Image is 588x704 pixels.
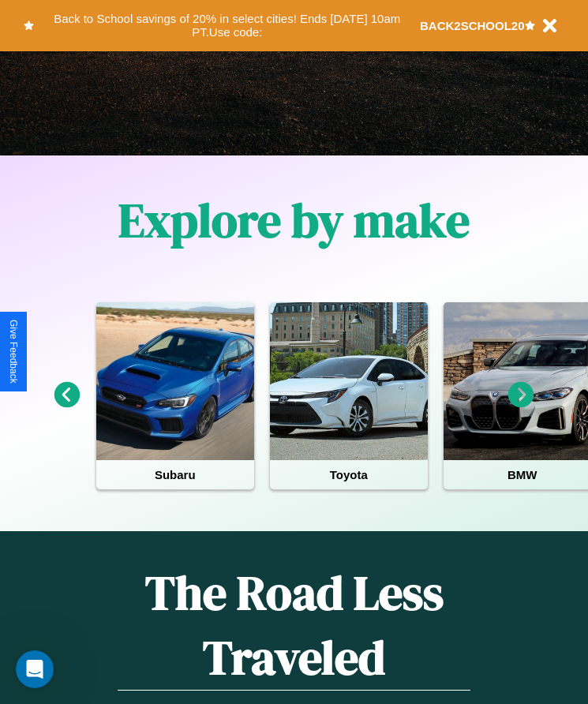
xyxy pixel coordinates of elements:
h4: Subaru [96,460,254,489]
div: Give Feedback [8,320,19,384]
h1: The Road Less Traveled [118,560,470,691]
b: BACK2SCHOOL20 [420,19,525,32]
h4: Toyota [270,460,428,489]
iframe: Intercom live chat [16,650,54,688]
button: Back to School savings of 20% in select cities! Ends [DATE] 10am PT.Use code: [34,8,420,43]
h1: Explore by make [118,188,470,253]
